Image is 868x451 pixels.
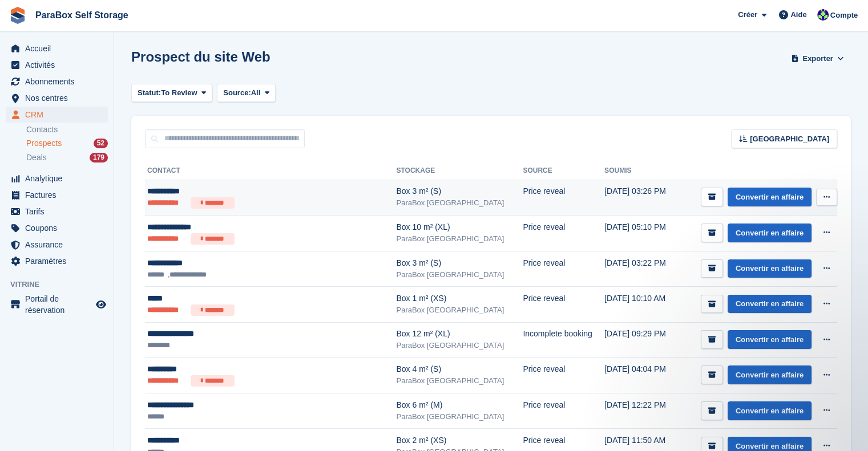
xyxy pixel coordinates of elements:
[396,340,523,351] div: ParaBox [GEOGRAPHIC_DATA]
[26,137,108,149] a: Prospects 52
[25,187,94,203] span: Factures
[604,393,677,429] td: [DATE] 12:22 PM
[25,40,94,56] span: Accueil
[750,133,829,145] span: [GEOGRAPHIC_DATA]
[6,170,108,186] a: menu
[396,197,523,209] div: ParaBox [GEOGRAPHIC_DATA]
[396,304,523,316] div: ParaBox [GEOGRAPHIC_DATA]
[523,357,604,393] td: Price reveal
[217,84,276,103] button: Source: All
[26,124,108,135] a: Contacts
[789,49,846,68] button: Exporter
[604,322,677,357] td: [DATE] 09:29 PM
[9,7,26,24] img: stora-icon-8386f47178a22dfd0bd8f6a31ec36ba5ce8667c1dd55bd0f319d3a0aa187defe.svg
[523,180,604,216] td: Price reveal
[25,90,94,106] span: Nos centres
[802,53,833,64] span: Exporter
[223,87,251,99] span: Source:
[10,279,114,290] span: Vitrine
[6,293,108,316] a: menu
[6,107,108,123] a: menu
[728,295,812,314] a: Convertir en affaire
[25,253,94,269] span: Paramètres
[25,293,94,316] span: Portail de réservation
[25,107,94,123] span: CRM
[6,74,108,90] a: menu
[396,399,523,411] div: Box 6 m² (M)
[6,220,108,236] a: menu
[90,153,108,162] div: 179
[396,257,523,269] div: Box 3 m² (S)
[396,269,523,281] div: ParaBox [GEOGRAPHIC_DATA]
[26,152,47,163] span: Deals
[523,393,604,429] td: Price reveal
[523,216,604,251] td: Price reveal
[6,57,108,73] a: menu
[94,298,108,311] a: Boutique d'aperçu
[396,328,523,340] div: Box 12 m² (XL)
[25,74,94,90] span: Abonnements
[790,9,806,21] span: Aide
[6,90,108,106] a: menu
[830,10,858,21] span: Compte
[604,286,677,322] td: [DATE] 10:10 AM
[396,221,523,233] div: Box 10 m² (XL)
[6,187,108,203] a: menu
[6,237,108,253] a: menu
[26,152,108,164] a: Deals 179
[396,292,523,304] div: Box 1 m² (XS)
[523,322,604,357] td: Incomplete booking
[604,251,677,286] td: [DATE] 03:22 PM
[145,162,396,180] th: Contact
[604,162,677,180] th: Soumis
[396,162,523,180] th: Stockage
[396,375,523,387] div: ParaBox [GEOGRAPHIC_DATA]
[523,162,604,180] th: Source
[25,57,94,73] span: Activités
[396,411,523,422] div: ParaBox [GEOGRAPHIC_DATA]
[6,253,108,269] a: menu
[728,365,812,384] a: Convertir en affaire
[523,251,604,286] td: Price reveal
[604,357,677,393] td: [DATE] 04:04 PM
[396,434,523,446] div: Box 2 m² (XS)
[817,9,829,21] img: Tess Bédat
[738,9,757,21] span: Créer
[396,233,523,245] div: ParaBox [GEOGRAPHIC_DATA]
[25,220,94,236] span: Coupons
[728,259,812,278] a: Convertir en affaire
[728,188,812,206] a: Convertir en affaire
[25,204,94,220] span: Tarifs
[6,40,108,56] a: menu
[523,286,604,322] td: Price reveal
[31,6,133,25] a: ParaBox Self Storage
[396,363,523,375] div: Box 4 m² (S)
[138,87,161,99] span: Statut:
[728,330,812,349] a: Convertir en affaire
[6,204,108,220] a: menu
[728,401,812,420] a: Convertir en affaire
[26,138,62,149] span: Prospects
[94,139,108,148] div: 52
[604,180,677,216] td: [DATE] 03:26 PM
[396,185,523,197] div: Box 3 m² (S)
[25,170,94,186] span: Analytique
[25,237,94,253] span: Assurance
[728,224,812,242] a: Convertir en affaire
[251,87,261,99] span: All
[131,49,271,64] h1: Prospect du site Web
[161,87,197,99] span: To Review
[131,84,212,103] button: Statut: To Review
[604,216,677,251] td: [DATE] 05:10 PM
